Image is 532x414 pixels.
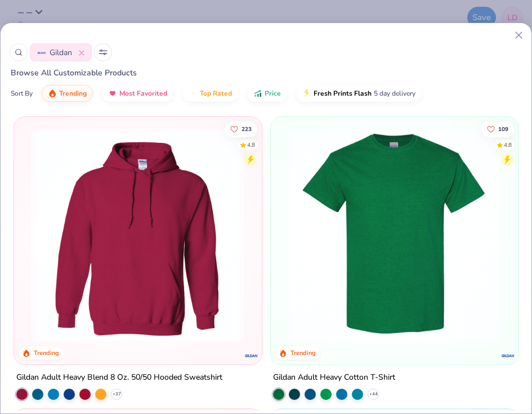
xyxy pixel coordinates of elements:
[200,89,232,98] span: Top Rated
[37,48,46,57] img: Gildan
[247,141,255,150] div: 4.8
[1,67,137,78] span: Browse All Customizable Products
[265,89,281,98] span: Price
[302,89,311,98] img: flash.gif
[498,127,508,132] span: 109
[369,391,377,398] span: + 44
[314,89,372,98] span: Fresh Prints Flash
[481,121,514,137] button: Like
[16,371,222,385] div: Gildan Adult Heavy Blend 8 Oz. 50/50 Hooded Sweatshirt
[189,89,198,98] img: TopRated.gif
[282,128,507,342] img: db319196-8705-402d-8b46-62aaa07ed94f
[48,89,57,98] img: trending.gif
[119,89,167,98] span: Most Favorited
[244,349,258,363] img: Gildan logo
[50,47,72,58] span: Gildan
[242,127,252,132] span: 223
[108,89,117,98] img: most_fav.gif
[296,85,422,102] button: Fresh Prints Flash5 day delivery
[250,128,475,342] img: a164e800-7022-4571-a324-30c76f641635
[247,85,287,102] button: Price
[225,121,257,137] button: Like
[94,43,112,61] button: Sort Popup Button
[42,85,93,102] button: Trending
[59,89,87,98] span: Trending
[182,85,238,102] button: Top Rated
[374,87,415,100] span: 5 day delivery
[102,85,173,102] button: Most Favorited
[30,43,92,61] button: GildanGildan
[500,349,515,363] img: Gildan logo
[113,391,121,398] span: + 37
[25,128,250,342] img: 01756b78-01f6-4cc6-8d8a-3c30c1a0c8ac
[504,141,512,150] div: 4.8
[11,88,33,98] div: Sort By
[273,371,395,385] div: Gildan Adult Heavy Cotton T-Shirt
